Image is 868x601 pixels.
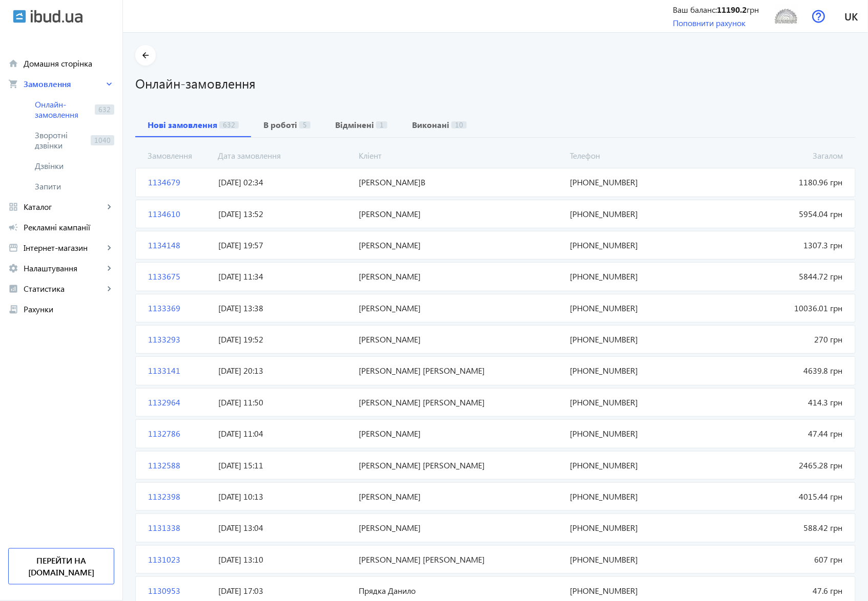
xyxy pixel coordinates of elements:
[219,121,239,128] span: 632
[673,4,759,15] div: Ваш баланс: грн
[707,177,847,188] span: 1180.96 грн
[566,303,706,314] span: [PHONE_NUMBER]
[707,303,847,314] span: 10036.01 грн
[13,10,26,23] img: ibud.svg
[214,303,355,314] span: [DATE] 13:38
[31,10,82,23] img: ibud_text.svg
[8,222,18,232] mat-icon: campaign
[299,121,311,128] span: 5
[24,284,104,294] span: Статистика
[144,208,214,220] span: 1134610
[144,303,214,314] span: 1133369
[412,121,449,129] b: Виконані
[566,554,706,565] span: [PHONE_NUMBER]
[566,397,706,408] span: [PHONE_NUMBER]
[8,243,18,253] mat-icon: storefront
[566,240,706,251] span: [PHONE_NUMBER]
[214,365,355,376] span: [DATE] 20:13
[214,177,355,188] span: [DATE] 02:34
[144,271,214,282] span: 1133675
[214,208,355,220] span: [DATE] 13:52
[143,150,214,161] span: Замовлення
[214,428,355,439] span: [DATE] 11:04
[566,150,707,161] span: Телефон
[566,365,706,376] span: [PHONE_NUMBER]
[707,554,847,565] span: 607 грн
[8,58,18,69] mat-icon: home
[707,491,847,502] span: 4015.44 грн
[144,428,214,439] span: 1132786
[24,243,104,253] span: Інтернет-магазин
[214,150,355,161] span: Дата замовлення
[144,397,214,408] span: 1132964
[214,554,355,565] span: [DATE] 13:10
[104,263,114,273] mat-icon: keyboard_arrow_right
[144,177,214,188] span: 1134679
[144,491,214,502] span: 1132398
[707,240,847,251] span: 1307.3 грн
[355,303,566,314] span: [PERSON_NAME]
[139,49,152,62] mat-icon: arrow_back
[355,491,566,502] span: [PERSON_NAME]
[673,17,746,28] a: Поповнити рахунок
[214,240,355,251] span: [DATE] 19:57
[355,150,566,161] span: Кліент
[355,522,566,533] span: [PERSON_NAME]
[91,135,114,145] span: 1040
[104,243,114,253] mat-icon: keyboard_arrow_right
[144,365,214,376] span: 1133141
[355,585,566,596] span: Прядка Данило
[355,428,566,439] span: [PERSON_NAME]
[8,79,18,89] mat-icon: shopping_cart
[707,271,847,282] span: 5844.72 грн
[214,334,355,345] span: [DATE] 19:52
[717,4,747,15] b: 11190.2
[355,271,566,282] span: [PERSON_NAME]
[707,585,847,596] span: 47.6 грн
[451,121,467,128] span: 10
[355,365,566,376] span: [PERSON_NAME] [PERSON_NAME]
[144,522,214,533] span: 1131338
[355,460,566,471] span: [PERSON_NAME] [PERSON_NAME]
[355,240,566,251] span: [PERSON_NAME]
[104,284,114,294] mat-icon: keyboard_arrow_right
[707,397,847,408] span: 414.3 грн
[566,208,706,220] span: [PHONE_NUMBER]
[8,548,114,585] a: Перейти на [DOMAIN_NAME]
[8,202,18,212] mat-icon: grid_view
[135,74,856,92] h1: Онлайн-замовлення
[214,491,355,502] span: [DATE] 10:13
[35,99,91,120] span: Онлайн-замовлення
[263,121,297,129] b: В роботі
[707,460,847,471] span: 2465.28 грн
[24,222,114,232] span: Рекламні кампанії
[376,121,387,128] span: 1
[148,121,217,129] b: Нові замовлення
[812,10,825,23] img: help.svg
[566,460,706,471] span: [PHONE_NUMBER]
[845,10,858,23] span: uk
[104,202,114,212] mat-icon: keyboard_arrow_right
[335,121,374,129] b: Відмінені
[8,304,18,314] mat-icon: receipt_long
[8,284,18,294] mat-icon: analytics
[707,365,847,376] span: 4639.8 грн
[24,58,114,69] span: Домашня сторінка
[566,491,706,502] span: [PHONE_NUMBER]
[144,240,214,251] span: 1134148
[566,428,706,439] span: [PHONE_NUMBER]
[144,334,214,345] span: 1133293
[35,181,114,191] span: Запити
[24,304,114,314] span: Рахунки
[214,271,355,282] span: [DATE] 11:34
[355,334,566,345] span: [PERSON_NAME]
[566,271,706,282] span: [PHONE_NUMBER]
[144,460,214,471] span: 1132588
[214,460,355,471] span: [DATE] 15:11
[144,554,214,565] span: 1131023
[775,5,798,28] img: 5f43c4b089f085850-Sunrise_Ltd.jpg
[24,202,104,212] span: Каталог
[355,554,566,565] span: [PERSON_NAME] [PERSON_NAME]
[144,585,214,596] span: 1130953
[214,585,355,596] span: [DATE] 17:03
